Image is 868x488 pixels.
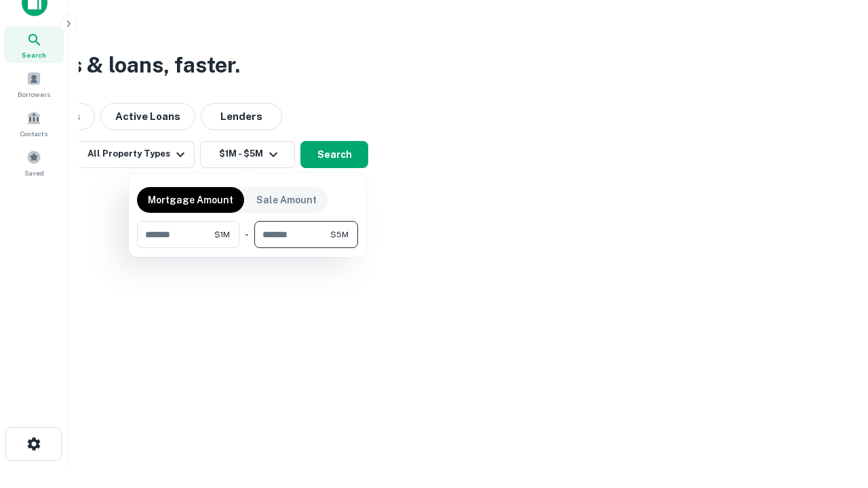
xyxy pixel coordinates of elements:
[256,192,317,207] p: Sale Amount
[245,221,249,248] div: -
[800,380,868,445] iframe: Chat Widget
[148,192,233,207] p: Mortgage Amount
[330,228,349,241] span: $5M
[214,228,230,241] span: $1M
